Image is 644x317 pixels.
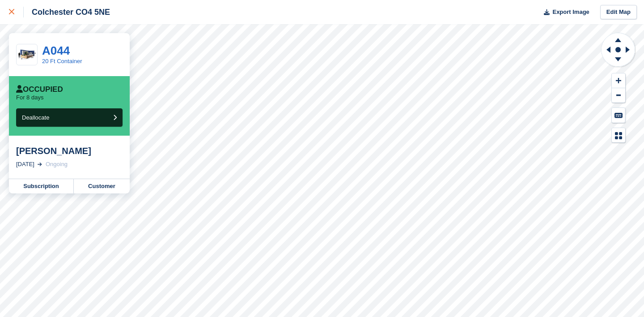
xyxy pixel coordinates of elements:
button: Zoom In [612,73,625,88]
img: 20-ft-container%20(3).jpg [17,47,37,63]
img: arrow-right-light-icn-cde0832a797a2874e46488d9cf13f60e5c3a73dbe684e267c42b8395dfbc2abf.svg [38,163,42,166]
button: Zoom Out [612,88,625,103]
span: Deallocate [22,114,49,121]
p: For 8 days [16,94,43,101]
a: A044 [42,44,70,57]
span: Export Image [552,8,589,17]
a: Subscription [9,179,74,193]
a: Edit Map [600,5,637,20]
div: [PERSON_NAME] [16,146,123,156]
a: Customer [74,179,130,193]
button: Export Image [538,5,589,20]
a: 20 Ft Container [42,58,82,64]
button: Deallocate [16,108,123,127]
div: [DATE] [16,160,34,169]
button: Keyboard Shortcuts [612,108,625,123]
button: Map Legend [612,128,625,143]
div: Occupied [16,85,63,94]
div: Colchester CO4 5NE [24,7,110,17]
div: Ongoing [46,160,68,169]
